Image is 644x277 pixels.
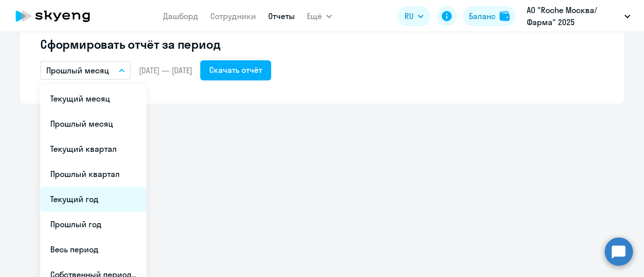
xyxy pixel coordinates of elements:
button: RU [397,6,431,26]
a: Отчеты [268,11,295,21]
p: АО "Roche Москва/Фарма" 2025 постоплата, [GEOGRAPHIC_DATA] | ЗАО Рош [GEOGRAPHIC_DATA] (IT-департ... [527,4,620,28]
a: Дашборд [163,11,198,21]
button: Ещё [307,6,332,26]
a: Сотрудники [210,11,256,21]
h5: Сформировать отчёт за период [40,36,604,52]
p: Прошлый месяц [46,64,109,76]
span: RU [405,10,414,22]
span: [DATE] — [DATE] [139,65,192,76]
button: Скачать отчёт [200,60,271,80]
span: Ещё [307,10,322,22]
button: Прошлый месяц [40,61,131,80]
div: Скачать отчёт [209,64,262,76]
button: Балансbalance [463,6,516,26]
div: Баланс [469,10,496,22]
button: АО "Roche Москва/Фарма" 2025 постоплата, [GEOGRAPHIC_DATA] | ЗАО Рош [GEOGRAPHIC_DATA] (IT-департ... [522,4,635,28]
img: balance [500,11,510,21]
